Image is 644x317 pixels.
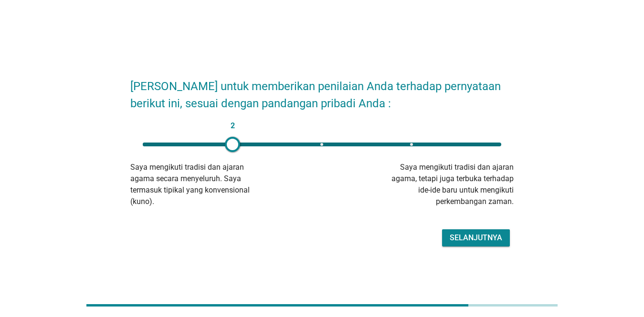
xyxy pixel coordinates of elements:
[130,68,514,112] h2: [PERSON_NAME] untuk memberikan penilaian Anda terhadap pernyataan berikut ini, sesuai dengan pand...
[442,229,510,246] button: Selanjutnya
[228,119,237,133] span: 2
[450,232,502,244] div: Selanjutnya
[130,162,258,207] div: Saya mengikuti tradisi dan ajaran agama secara menyeluruh. Saya termasuk tipikal yang konvensiona...
[386,162,514,207] div: Saya mengikuti tradisi dan ajaran agama, tetapi juga terbuka terhadap ide-ide baru untuk mengikut...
